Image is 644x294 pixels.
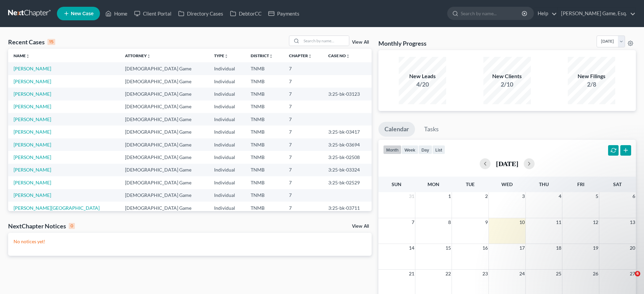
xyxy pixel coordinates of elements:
[632,192,636,200] span: 6
[209,113,245,126] td: Individual
[448,218,452,226] span: 8
[14,116,51,122] a: [PERSON_NAME]
[120,138,209,151] td: [DEMOGRAPHIC_DATA] Game
[401,145,418,154] button: week
[71,11,94,16] span: New Case
[483,72,531,80] div: New Clients
[120,75,209,88] td: [DEMOGRAPHIC_DATA] Game
[399,80,446,89] div: 4/20
[175,7,227,20] a: Directory Cases
[14,192,51,198] a: [PERSON_NAME]
[120,100,209,113] td: [DEMOGRAPHIC_DATA] Game
[445,244,452,252] span: 15
[14,142,51,148] a: [PERSON_NAME]
[408,192,415,200] span: 31
[227,7,265,20] a: DebtorCC
[418,145,432,154] button: day
[14,238,366,245] p: No notices yet!
[284,126,323,138] td: 7
[483,80,531,89] div: 2/10
[214,53,228,58] a: Typeunfold_more
[323,126,372,138] td: 3:25-bk-03417
[308,54,312,58] i: unfold_more
[555,218,562,226] span: 11
[621,271,637,287] iframe: Intercom live chat
[558,7,636,20] a: [PERSON_NAME] Game, Esq.
[284,62,323,75] td: 7
[14,154,51,160] a: [PERSON_NAME]
[323,138,372,151] td: 3:25-bk-03694
[323,202,372,214] td: 3:25-bk-03711
[209,202,245,214] td: Individual
[209,88,245,100] td: Individual
[125,53,151,58] a: Attorneyunfold_more
[265,7,303,20] a: Payments
[69,223,75,229] div: 0
[352,40,369,45] a: View All
[323,151,372,163] td: 3:25-bk-02508
[245,62,284,75] td: TNMB
[245,113,284,126] td: TNMB
[284,189,323,202] td: 7
[521,192,525,200] span: 3
[209,138,245,151] td: Individual
[378,39,427,47] h3: Monthly Progress
[284,88,323,100] td: 7
[539,181,549,187] span: Thu
[224,54,228,58] i: unfold_more
[323,88,372,100] td: 3:25-bk-03123
[284,75,323,88] td: 7
[245,126,284,138] td: TNMB
[399,72,446,80] div: New Leads
[120,164,209,176] td: [DEMOGRAPHIC_DATA] Game
[432,145,445,154] button: list
[568,72,615,80] div: New Filings
[383,145,401,154] button: month
[482,270,489,278] span: 23
[14,104,51,109] a: [PERSON_NAME]
[245,100,284,113] td: TNMB
[209,62,245,75] td: Individual
[302,36,349,46] input: Search by name...
[352,224,369,229] a: View All
[323,164,372,176] td: 3:25-bk-03324
[26,54,30,58] i: unfold_more
[269,54,273,58] i: unfold_more
[378,122,415,137] a: Calendar
[392,181,401,187] span: Sun
[120,113,209,126] td: [DEMOGRAPHIC_DATA] Game
[484,192,489,200] span: 2
[461,7,523,20] input: Search by name...
[284,202,323,214] td: 7
[245,176,284,189] td: TNMB
[595,192,599,200] span: 5
[501,181,513,187] span: Wed
[629,218,636,226] span: 13
[346,54,350,58] i: unfold_more
[147,54,151,58] i: unfold_more
[245,75,284,88] td: TNMB
[568,80,615,89] div: 2/8
[328,53,350,58] a: Case Nounfold_more
[558,192,562,200] span: 4
[14,78,51,84] a: [PERSON_NAME]
[209,126,245,138] td: Individual
[14,167,51,173] a: [PERSON_NAME]
[448,192,452,200] span: 1
[592,218,599,226] span: 12
[484,218,489,226] span: 9
[496,160,518,167] h2: [DATE]
[251,53,273,58] a: Districtunfold_more
[47,39,55,45] div: 15
[209,189,245,202] td: Individual
[209,164,245,176] td: Individual
[209,75,245,88] td: Individual
[284,113,323,126] td: 7
[8,222,75,230] div: NextChapter Notices
[14,205,100,211] a: [PERSON_NAME][GEOGRAPHIC_DATA]
[284,176,323,189] td: 7
[245,88,284,100] td: TNMB
[284,138,323,151] td: 7
[245,151,284,163] td: TNMB
[120,151,209,163] td: [DEMOGRAPHIC_DATA] Game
